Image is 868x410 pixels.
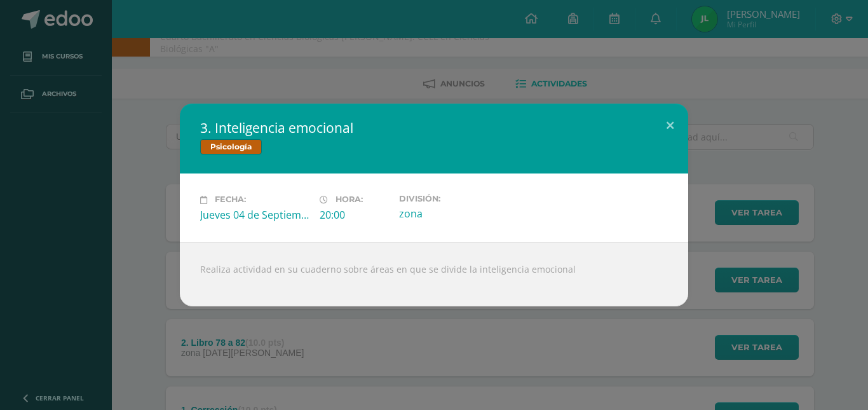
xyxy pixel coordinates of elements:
[320,208,389,222] div: 20:00
[200,208,309,222] div: Jueves 04 de Septiembre
[215,195,246,205] span: Fecha:
[652,104,688,147] button: Close (Esc)
[200,119,668,137] h2: 3. Inteligencia emocional
[399,207,508,221] div: zona
[399,194,508,203] label: División:
[200,139,262,154] span: Psicología
[336,195,363,205] span: Hora:
[180,242,688,306] div: Realiza actividad en su cuaderno sobre áreas en que se divide la inteligencia emocional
